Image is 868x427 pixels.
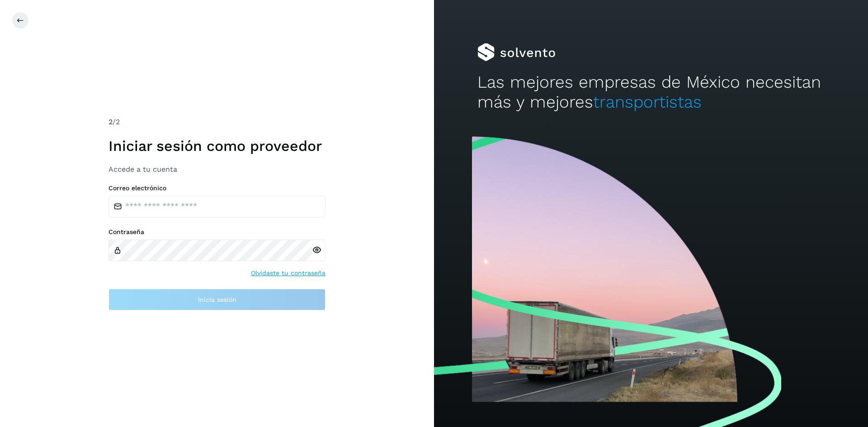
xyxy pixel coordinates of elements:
[108,165,325,174] h3: Accede a tu cuenta
[108,184,325,192] label: Correo electrónico
[108,117,325,127] div: /2
[108,228,325,236] label: Contraseña
[108,117,113,126] span: 2
[108,289,325,310] button: Inicia sesión
[198,296,236,303] span: Inicia sesión
[593,92,702,112] span: transportistas
[251,268,325,278] a: Olvidaste tu contraseña
[108,137,325,155] h1: Iniciar sesión como proveedor
[477,72,825,113] h2: Las mejores empresas de México necesitan más y mejores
